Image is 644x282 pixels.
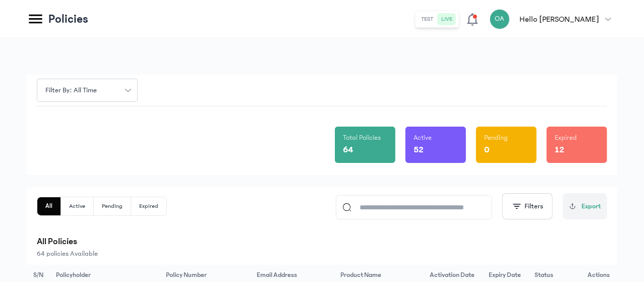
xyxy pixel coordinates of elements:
[555,143,564,157] p: 12
[37,235,607,249] p: All Policies
[438,13,457,25] button: live
[490,9,510,29] div: OA
[484,133,508,143] p: Pending
[343,143,353,157] p: 64
[94,197,131,215] button: Pending
[563,193,607,219] button: Export
[131,197,166,215] button: Expired
[414,133,432,143] p: Active
[490,9,617,29] button: OAHello [PERSON_NAME]
[484,143,490,157] p: 0
[520,13,599,25] p: Hello [PERSON_NAME]
[48,11,88,27] p: Policies
[61,197,94,215] button: Active
[418,13,438,25] button: test
[37,79,138,102] button: Filter by: all time
[343,133,381,143] p: Total Policies
[502,193,553,219] button: Filters
[555,133,577,143] p: Expired
[37,197,61,215] button: All
[414,143,424,157] p: 52
[39,85,103,96] span: Filter by: all time
[581,201,601,212] span: Export
[37,249,607,259] p: 64 policies Available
